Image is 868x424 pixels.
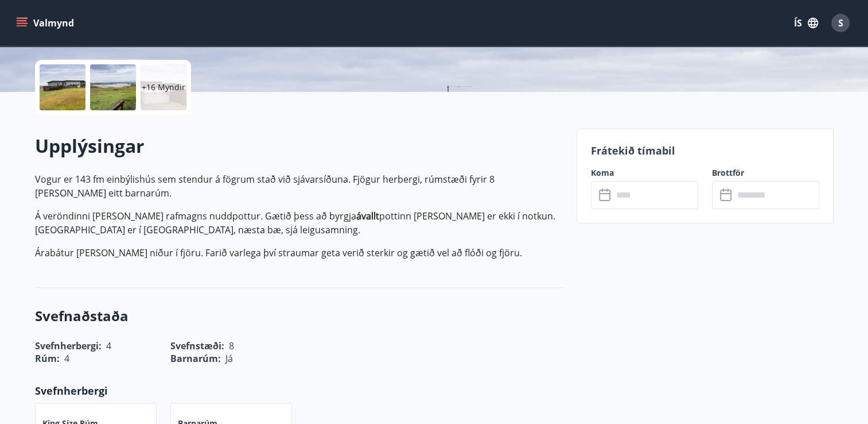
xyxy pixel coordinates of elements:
button: ÍS [788,13,824,33]
strong: ávallt [356,210,379,222]
label: Koma [591,167,698,179]
span: Barnarúm : [170,352,221,365]
span: Rúm : [35,352,60,365]
p: Á veröndinni [PERSON_NAME] rafmagns nuddpottur. Gætið þess að byrgja pottinn [PERSON_NAME] er ekk... [35,209,563,237]
span: Já [225,352,233,365]
p: +16 Myndir [142,82,185,93]
span: S [838,17,843,29]
p: Árabátur [PERSON_NAME] niður í fjöru. Farið varlega því straumar geta verið sterkir og gætið vel ... [35,246,563,260]
p: Frátekið tímabil [591,143,819,158]
p: Svefnherbergi [35,383,563,398]
p: Vogur er 143 fm einbýlishús sem stendur á fögrum stað við sjávarsíðuna. Fjögur herbergi, rúmstæði... [35,172,563,200]
h2: Upplýsingar [35,133,563,159]
button: S [827,9,854,37]
label: Brottför [712,167,819,179]
span: 4 [64,352,69,365]
button: menu [14,13,79,33]
h3: Svefnaðstaða [35,306,563,326]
